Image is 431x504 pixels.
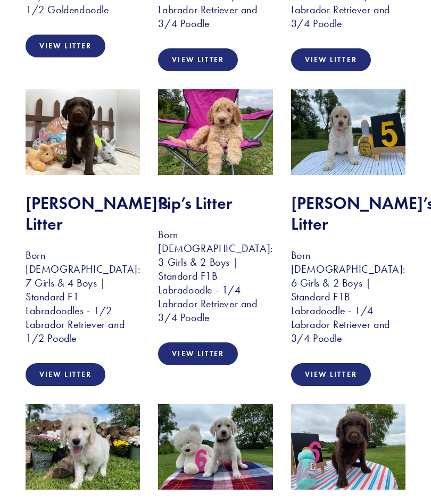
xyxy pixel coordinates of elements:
[291,248,405,345] h3: Born [DEMOGRAPHIC_DATA]: 6 Girls & 2 Boys | Standard F1B Labradoodle - 1/4 Labrador Retriever and...
[158,193,272,213] h2: Pip’s Litter
[291,48,371,71] a: View Litter
[158,48,238,71] a: View Litter
[26,35,105,57] a: View Litter
[291,363,371,386] a: View Litter
[26,363,105,386] a: View Litter
[291,193,405,234] h2: [PERSON_NAME]’s Litter
[158,228,272,324] h3: Born [DEMOGRAPHIC_DATA]: 3 Girls & 2 Boys | Standard F1B Labradoodle - 1/4 Labrador Retriever and...
[26,193,140,234] h2: [PERSON_NAME]’s Litter
[158,342,238,365] a: View Litter
[26,248,140,345] h3: Born [DEMOGRAPHIC_DATA]: 7 Girls & 4 Boys | Standard F1 Labradoodles - 1/2 Labrador Retriever and...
